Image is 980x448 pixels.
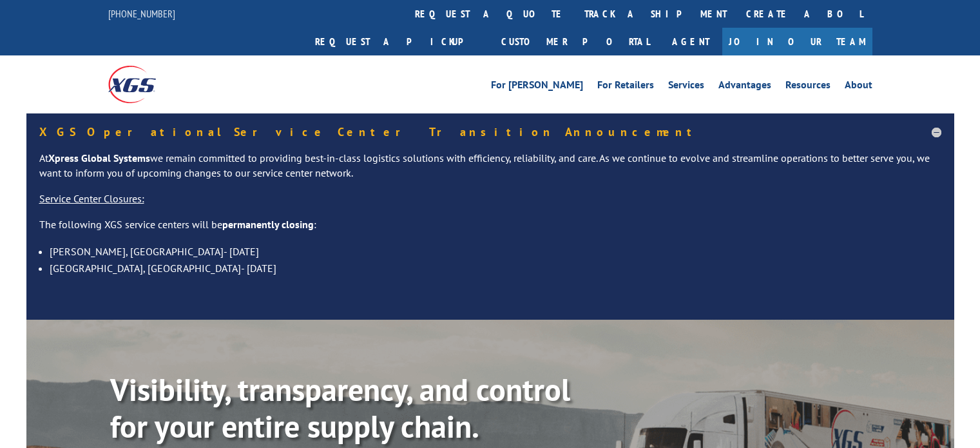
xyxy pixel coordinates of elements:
[39,151,941,192] p: At we remain committed to providing best-in-class logistics solutions with efficiency, reliabilit...
[48,151,150,164] strong: Xpress Global Systems
[722,28,872,55] a: Join Our Team
[491,80,583,94] a: For [PERSON_NAME]
[108,7,175,20] a: [PHONE_NUMBER]
[110,369,570,447] b: Visibility, transparency, and control for your entire supply chain.
[845,80,872,94] a: About
[222,218,314,231] strong: permanently closing
[39,126,941,138] h5: XGS Operational Service Center Transition Announcement
[305,28,492,55] a: Request a pickup
[597,80,654,94] a: For Retailers
[668,80,704,94] a: Services
[785,80,831,94] a: Resources
[50,243,941,260] li: [PERSON_NAME], [GEOGRAPHIC_DATA]- [DATE]
[39,217,941,243] p: The following XGS service centers will be :
[718,80,771,94] a: Advantages
[659,28,722,55] a: Agent
[492,28,659,55] a: Customer Portal
[50,260,941,277] li: [GEOGRAPHIC_DATA], [GEOGRAPHIC_DATA]- [DATE]
[39,192,144,205] u: Service Center Closures:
